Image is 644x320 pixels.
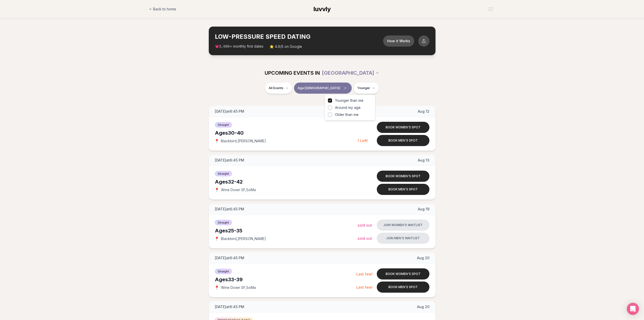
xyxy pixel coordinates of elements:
span: Sold Out [358,236,372,241]
a: Back to home [149,4,176,14]
button: Younger [354,83,379,94]
button: Younger than me [328,98,332,103]
span: Blackbird , [PERSON_NAME] [221,236,266,241]
button: Age [DEMOGRAPHIC_DATA]Clear age [294,83,352,94]
span: Age [DEMOGRAPHIC_DATA] [298,86,340,90]
span: [DATE] at 6:45 PM [215,255,244,261]
span: Straight [215,122,232,128]
button: [GEOGRAPHIC_DATA] [322,67,379,78]
h2: LOW-PRESSURE SPEED DATING [215,33,383,41]
span: 1 Left! [358,138,368,143]
span: [DATE] at 6:45 PM [215,158,244,163]
span: [DATE] at 6:45 PM [215,207,244,212]
span: 📍 [215,286,219,290]
span: Last few! [356,272,373,276]
button: Around my age [328,106,332,110]
button: Book men's spot [377,135,429,146]
span: [DATE] at 6:45 PM [215,109,244,114]
span: Younger [357,86,370,90]
button: Join women's waitlist [377,219,429,231]
button: Open menu [486,5,495,13]
button: How it Works [383,35,414,47]
button: Book men's spot [377,184,429,195]
span: ⭐ 4.9/5 on Google [269,44,302,49]
span: Aug 20 [417,304,429,309]
span: Older than me [335,112,359,117]
span: Younger than me [335,98,363,103]
span: Aug 20 [417,255,429,261]
span: [DATE] at 6:45 PM [215,304,244,309]
span: UPCOMING EVENTS IN [265,69,320,76]
a: luvvly [314,5,331,13]
span: Aug 12 [418,109,429,114]
div: Ages 30-40 [215,129,358,136]
span: Straight [215,220,232,225]
span: Back to home [153,7,176,12]
button: All Events [265,83,292,94]
span: 📍 [215,139,219,143]
div: Open Intercom Messenger [627,303,639,315]
span: Wine Down SF , SoMa [221,187,256,192]
button: Older than me [328,113,332,117]
span: Wine Down SF , SoMa [221,285,256,290]
span: Blackbird , [PERSON_NAME] [221,138,266,144]
span: Clear age [342,85,348,91]
span: Straight [215,269,232,274]
span: Sold Out [358,223,372,227]
span: 💗 + monthly first dates [215,44,263,49]
button: Book women's spot [377,122,429,133]
span: 📍 [215,188,219,192]
span: Last few! [356,285,373,289]
span: Around my age [335,105,361,110]
span: Straight [215,171,232,176]
span: Aug 13 [418,158,429,163]
button: Book women's spot [377,268,429,279]
div: Ages 32-42 [215,178,358,185]
button: Join men's waitlist [377,233,429,244]
button: Book men's spot [377,282,429,293]
span: Aug 19 [418,207,429,212]
span: 📍 [215,237,219,241]
span: 3,000 [219,45,230,49]
div: Ages 25-35 [215,227,358,234]
span: All Events [269,86,283,90]
div: Ages 33-39 [215,276,356,283]
button: Book women's spot [377,171,429,182]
